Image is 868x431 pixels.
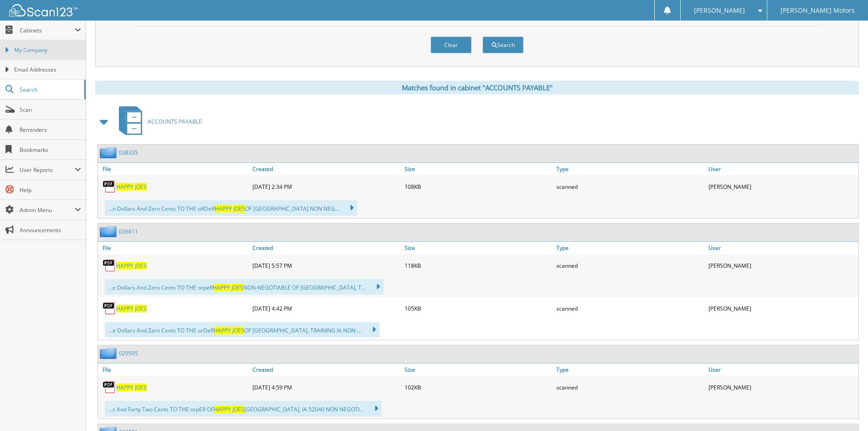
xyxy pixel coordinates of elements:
[706,177,858,196] div: [PERSON_NAME]
[250,177,402,196] div: [DATE] 2:34 PM
[233,205,245,213] span: JOES
[231,284,243,291] span: JOES
[431,36,472,53] button: Clear
[213,284,230,291] span: HAPPY
[20,166,75,174] span: User Reports
[781,8,855,13] span: [PERSON_NAME] Motors
[232,405,244,413] span: JOES
[135,384,147,391] span: JOES
[116,183,134,191] span: HAPPY
[98,163,250,175] a: File
[100,348,119,359] img: folder2.png
[116,262,134,270] span: HAPPY
[116,262,147,270] a: HAPPY JOES
[706,299,858,317] div: [PERSON_NAME]
[402,177,555,196] div: 108KB
[250,256,402,275] div: [DATE] 5:57 PM
[20,126,81,134] span: Reminders
[483,36,524,53] button: Search
[135,305,147,312] span: JOES
[116,305,147,312] a: HAPPY JOES
[103,180,116,193] img: PDF.png
[113,104,202,140] a: ACCOUNTS PAYABLE
[706,163,858,175] a: User
[100,147,119,158] img: folder2.png
[103,380,116,394] img: PDF.png
[214,405,231,413] span: HAPPY
[119,149,138,156] a: 038335
[554,363,706,376] a: Type
[402,256,555,275] div: 118KB
[706,363,858,376] a: User
[148,118,202,125] span: ACCOUNTS PAYABLE
[103,259,116,272] img: PDF.png
[20,26,75,34] span: Cabinets
[9,4,77,16] img: scan123-logo-white.svg
[250,299,402,317] div: [DATE] 4:42 PM
[694,8,745,13] span: [PERSON_NAME]
[116,305,134,312] span: HAPPY
[20,146,81,154] span: Bookmarks
[402,378,555,396] div: 102KB
[402,163,555,175] a: Size
[135,183,147,191] span: JOES
[822,387,868,431] iframe: Chat Widget
[402,242,555,254] a: Size
[116,183,147,191] a: HAPPY JOES
[706,242,858,254] a: User
[250,378,402,396] div: [DATE] 4:59 PM
[215,205,232,213] span: HAPPY
[103,301,116,315] img: PDF.png
[105,200,357,216] div: ...n Dollars And Zero Cents TO THE oRDeR OF [GEOGRAPHIC_DATA] NON NEG...
[119,349,138,357] a: 029595
[116,384,134,391] span: HAPPY
[250,242,402,254] a: Created
[116,384,147,391] a: HAPPY JOES
[554,299,706,317] div: scanned
[232,327,244,334] span: JOES
[98,242,250,254] a: File
[706,256,858,275] div: [PERSON_NAME]
[214,327,231,334] span: HAPPY
[20,86,80,93] span: Search
[554,242,706,254] a: Type
[20,206,75,214] span: Admin Menu
[20,106,81,114] span: Scan
[119,228,138,235] a: 036611
[554,256,706,275] div: scanned
[250,363,402,376] a: Created
[554,378,706,396] div: scanned
[95,81,859,94] div: Matches found in cabinet "ACCOUNTS PAYABLE"
[706,378,858,396] div: [PERSON_NAME]
[14,46,81,54] span: My Company
[20,226,81,234] span: Announcements
[98,363,250,376] a: File
[100,226,119,237] img: folder2.png
[554,177,706,196] div: scanned
[14,66,81,74] span: Email Addresses
[554,163,706,175] a: Type
[105,279,384,295] div: ...e Dollars And Zero Cents TO THE orpeR NON-NEGOTIABLE OF [GEOGRAPHIC_DATA], T...
[250,163,402,175] a: Created
[135,262,147,270] span: JOES
[105,401,382,416] div: ...s And Forty Two Cents TO THE orpER OF [GEOGRAPHIC_DATA], IA 52040 NON NEGOTI...
[402,363,555,376] a: Size
[20,186,81,194] span: Help
[105,322,380,338] div: ...e Dollars And Zero Cents TO THE orDeR OF [GEOGRAPHIC_DATA], TRAINING IA NON-...
[402,299,555,317] div: 105KB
